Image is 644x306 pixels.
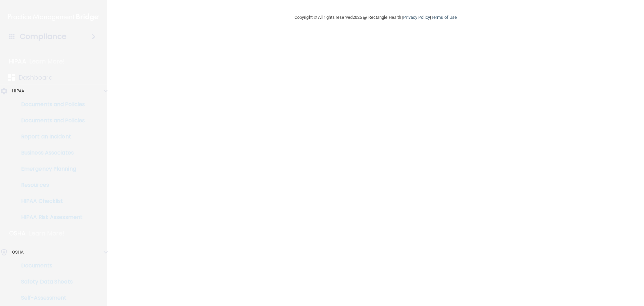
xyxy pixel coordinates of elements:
[253,7,498,28] div: Copyright © All rights reserved 2025 @ Rectangle Health | |
[8,10,99,24] img: PMB logo
[4,295,96,301] p: Self-Assessment
[4,166,96,172] p: Emergency Planning
[403,15,430,20] a: Privacy Policy
[9,57,26,65] p: HIPAA
[30,57,65,65] p: Learn More!
[4,182,96,188] p: Resources
[4,133,96,140] p: Report an Incident
[29,229,65,237] p: Learn More!
[20,32,66,41] h4: Compliance
[4,117,96,124] p: Documents and Policies
[4,278,96,285] p: Safety Data Sheets
[12,87,24,95] p: HIPAA
[4,262,96,269] p: Documents
[9,229,26,237] p: OSHA
[4,214,96,221] p: HIPAA Risk Assessment
[4,149,96,156] p: Business Associates
[12,248,23,256] p: OSHA
[19,74,53,82] p: Dashboard
[4,101,96,108] p: Documents and Policies
[8,74,15,81] img: dashboard.aa5b2476.svg
[8,74,98,82] a: Dashboard
[431,15,457,20] a: Terms of Use
[4,198,96,205] p: HIPAA Checklist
